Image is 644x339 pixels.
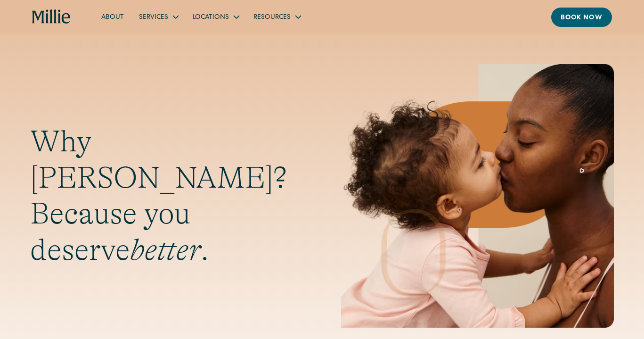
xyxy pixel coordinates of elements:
a: home [32,9,71,25]
img: Mother and baby sharing a kiss, highlighting the emotional bond and nurturing care at the heart o... [341,64,614,328]
a: About [94,9,131,25]
div: Locations [185,9,246,25]
div: Book now [561,13,603,23]
h1: Why [PERSON_NAME]? Because you deserve . [30,124,303,268]
div: Services [131,9,185,25]
div: Resources [253,13,291,23]
em: better [130,233,201,267]
div: Services [139,13,168,23]
div: Locations [193,13,229,23]
div: Resources [246,9,308,25]
a: Book now [551,8,612,27]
